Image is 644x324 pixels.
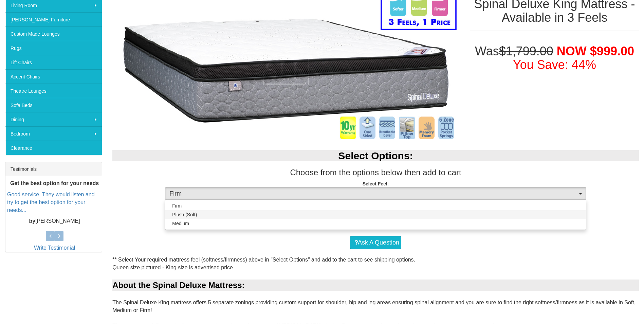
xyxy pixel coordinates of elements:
[112,168,639,177] h3: Choose from the options below then add to cart
[165,187,586,201] button: Firm
[338,150,413,161] b: Select Options:
[557,44,634,58] span: NOW $999.00
[5,55,102,69] a: Lift Chairs
[172,211,197,218] span: Plush (Soft)
[5,98,102,112] a: Sofa Beds
[112,280,639,291] div: About the Spinal Deluxe Mattress:
[470,44,639,71] h1: Was
[7,217,102,225] p: [PERSON_NAME]
[5,141,102,155] a: Clearance
[5,69,102,84] a: Accent Chairs
[5,41,102,55] a: Rugs
[5,12,102,26] a: [PERSON_NAME] Furniture
[7,192,95,213] a: Good service. They would listen and try to get the best option for your needs...
[5,112,102,126] a: Dining
[5,126,102,141] a: Bedroom
[10,180,99,186] b: Get the best option for your needs
[350,236,401,250] a: Ask A Question
[513,58,596,72] font: You Save: 44%
[5,26,102,41] a: Custom Made Lounges
[363,181,389,186] strong: Select Feel:
[34,245,75,251] a: Write Testimonial
[172,202,182,209] span: Firm
[169,190,577,198] span: Firm
[499,44,553,58] del: $1,799.00
[29,218,35,224] b: by
[172,220,189,227] span: Medium
[5,162,102,176] div: Testimonials
[5,84,102,98] a: Theatre Lounges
